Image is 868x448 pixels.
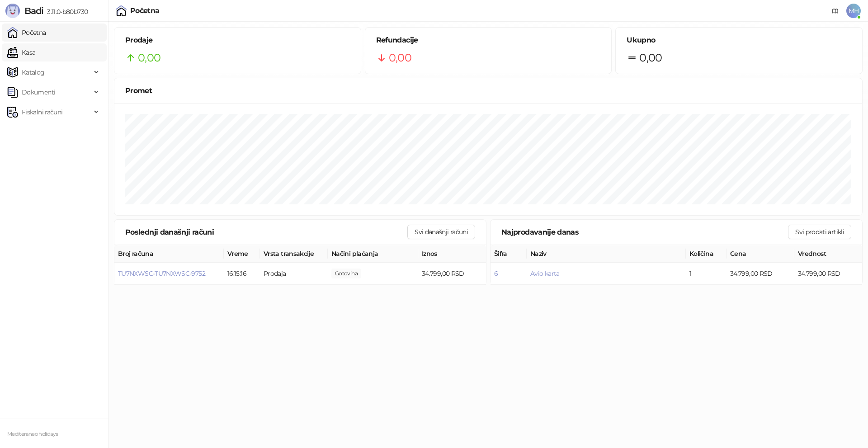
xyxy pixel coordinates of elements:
img: Logo [5,4,20,18]
div: Poslednji današnji računi [125,226,407,238]
span: Badi [24,5,43,16]
button: Avio karta [530,269,560,278]
a: Dokumentacija [828,4,843,18]
td: 34.799,00 RSD [726,263,794,285]
button: Svi današnji računi [407,225,475,239]
a: Početna [7,24,46,42]
th: Vrednost [794,245,862,263]
td: 34.799,00 RSD [794,263,862,285]
td: 34.799,00 RSD [418,263,486,285]
th: Vreme [224,245,260,263]
button: Svi prodati artikli [788,225,851,239]
small: Mediteraneo holidays [7,431,58,437]
h5: Refundacije [376,35,601,46]
span: 0,00 [138,49,160,66]
span: Fiskalni računi [22,103,62,121]
button: TU7NXWSC-TU7NXWSC-9752 [118,269,205,278]
th: Količina [686,245,726,263]
th: Cena [726,245,794,263]
th: Vrsta transakcije [260,245,328,263]
div: Početna [130,7,160,14]
th: Broj računa [114,245,224,263]
span: 0,00 [331,269,361,278]
span: 0,00 [389,49,411,66]
span: Dokumenti [22,83,55,101]
span: Katalog [22,63,45,81]
td: 16:15:16 [224,263,260,285]
a: Kasa [7,43,35,61]
div: Promet [125,85,851,96]
span: 3.11.0-b80b730 [43,8,88,16]
th: Naziv [527,245,686,263]
th: Šifra [491,245,527,263]
td: Prodaja [260,263,328,285]
h5: Ukupno [627,35,851,46]
button: 6 [494,269,498,278]
div: Najprodavanije danas [501,226,788,238]
span: MH [846,4,861,18]
h5: Prodaje [125,35,350,46]
th: Načini plaćanja [328,245,418,263]
span: 0,00 [639,49,662,66]
td: 1 [686,263,726,285]
th: Iznos [418,245,486,263]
